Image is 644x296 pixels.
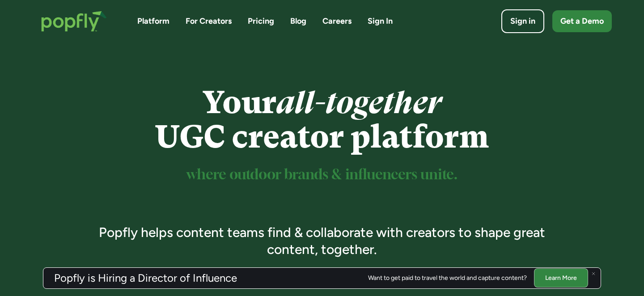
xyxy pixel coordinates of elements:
[368,16,393,27] a: Sign In
[290,16,306,27] a: Blog
[248,16,274,27] a: Pricing
[86,85,558,154] h1: Your UGC creator platform
[322,16,352,27] a: Careers
[32,2,116,41] a: home
[510,16,535,27] div: Sign in
[534,268,588,288] a: Learn More
[86,224,558,258] h3: Popfly helps content teams find & collaborate with creators to shape great content, together.
[54,273,237,283] h3: Popfly is Hiring a Director of Influence
[552,10,612,32] a: Get a Demo
[276,85,441,121] em: all-together
[186,16,232,27] a: For Creators
[186,168,458,182] sup: where outdoor brands & influencers unite.
[137,16,169,27] a: Platform
[560,16,604,27] div: Get a Demo
[368,275,527,282] div: Want to get paid to travel the world and capture content?
[501,9,544,33] a: Sign in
